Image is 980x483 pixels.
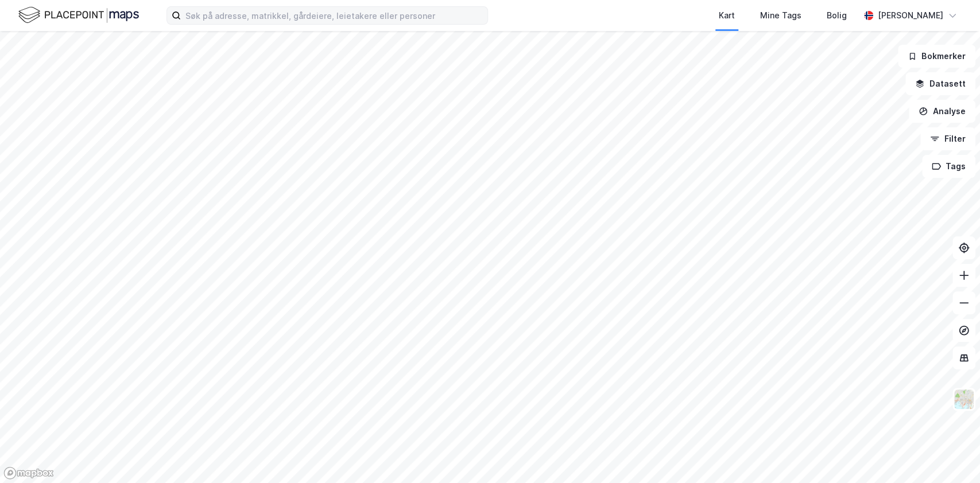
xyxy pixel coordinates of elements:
[181,7,487,24] input: Søk på adresse, matrikkel, gårdeiere, leietakere eller personer
[878,9,943,22] div: [PERSON_NAME]
[18,5,139,25] img: logo.f888ab2527a4732fd821a326f86c7f29.svg
[760,9,801,22] div: Mine Tags
[719,9,735,22] div: Kart
[827,9,847,22] div: Bolig
[923,428,980,483] div: Kontrollprogram for chat
[923,428,980,483] iframe: Chat Widget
